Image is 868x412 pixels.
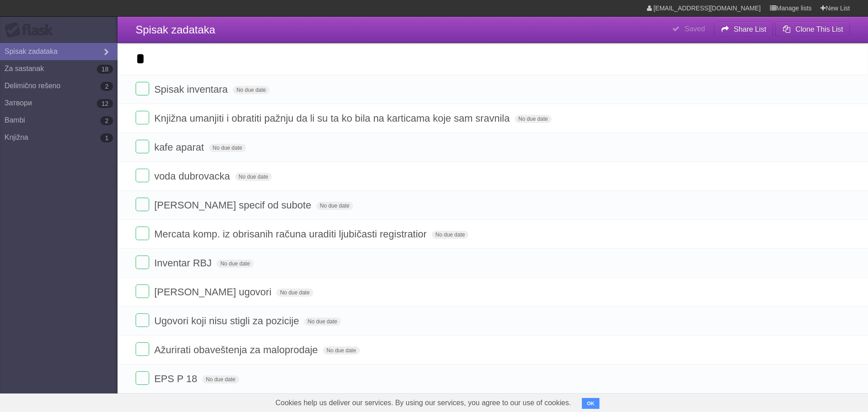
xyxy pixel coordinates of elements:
[154,373,199,384] span: EPS P 18
[233,86,269,94] span: No due date
[304,317,341,326] span: No due date
[136,24,215,36] span: Spisak zadataka
[323,346,359,355] span: No due date
[136,82,149,95] label: Done
[316,202,353,210] span: No due date
[714,21,774,38] button: Share List
[515,115,552,123] span: No due date
[154,286,274,298] span: [PERSON_NAME] ugovori
[136,371,149,385] label: Done
[154,315,301,327] span: Ugovori koji nisu stigli za pozicije
[136,284,149,298] label: Done
[154,170,232,182] span: voda dubrovacka
[154,344,320,355] span: Ažurirati obaveštenja za maloprodaje
[5,22,59,38] div: Flask
[154,199,313,211] span: [PERSON_NAME] specif od subote
[154,228,429,240] span: Mercata komp. iz obrisanih računa uraditi ljubičasti registratior
[136,256,149,269] label: Done
[136,227,149,240] label: Done
[684,25,705,33] b: Saved
[276,289,313,297] span: No due date
[136,342,149,356] label: Done
[136,111,149,124] label: Done
[235,173,272,181] span: No due date
[136,313,149,327] label: Done
[136,198,149,211] label: Done
[136,169,149,182] label: Done
[209,144,245,152] span: No due date
[432,231,468,239] span: No due date
[100,116,113,125] b: 2
[154,257,214,269] span: Inventar RBJ
[266,394,580,412] span: Cookies help us deliver our services. By using our services, you agree to our use of cookies.
[100,82,113,91] b: 2
[775,21,850,38] button: Clone This List
[154,113,512,124] span: Knjižna umanjiti i obratiti pažnju da li su ta ko bila na karticama koje sam sravnila
[582,398,599,409] button: OK
[202,375,239,384] span: No due date
[97,99,113,108] b: 12
[136,140,149,153] label: Done
[97,65,113,74] b: 18
[217,260,253,268] span: No due date
[795,25,843,33] b: Clone This List
[734,25,766,33] b: Share List
[100,133,113,142] b: 1
[154,84,230,95] span: Spisak inventara
[154,142,206,153] span: kafe aparat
